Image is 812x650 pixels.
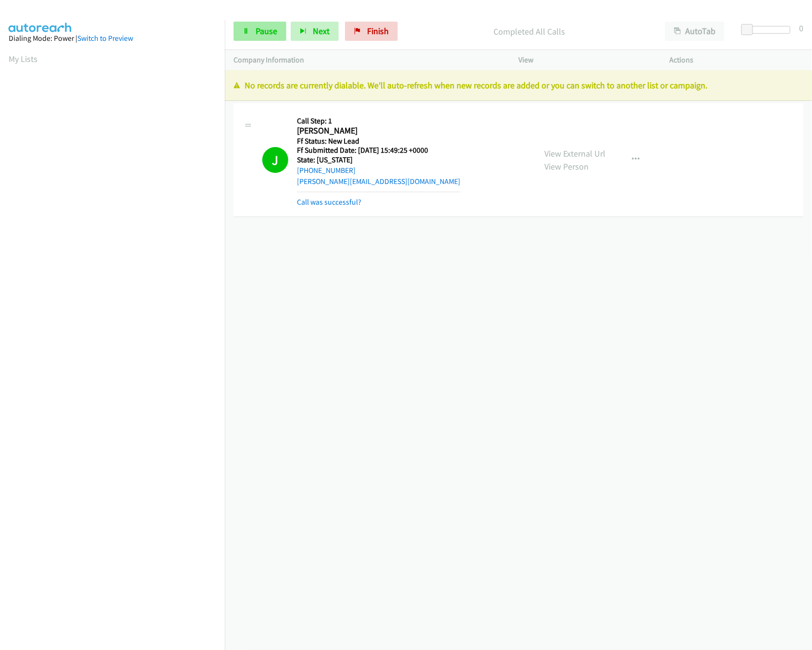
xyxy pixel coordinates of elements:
h5: State: [US_STATE] [297,155,460,165]
a: [PERSON_NAME][EMAIL_ADDRESS][DOMAIN_NAME] [297,177,460,186]
h5: Ff Submitted Date: [DATE] 15:49:25 +0000 [297,146,460,155]
h5: Call Step: 1 [297,116,460,126]
a: View Person [544,161,589,172]
div: Delay between calls (in seconds) [746,26,790,34]
p: No records are currently dialable. We'll auto-refresh when new records are added or you can switc... [234,79,803,92]
p: View [518,54,652,66]
h5: Ff Status: New Lead [297,136,460,146]
span: Finish [367,25,389,37]
span: Pause [256,25,277,37]
h1: J [262,147,288,173]
a: Pause [234,22,286,41]
span: Next [313,25,330,37]
a: Finish [345,22,398,41]
div: Dialing Mode: Power | [9,33,216,44]
button: AutoTab [665,22,725,41]
a: Switch to Preview [77,34,133,43]
iframe: Dialpad [9,74,225,530]
a: Call was successful? [297,197,361,207]
a: View External Url [544,148,605,159]
h2: [PERSON_NAME] [297,125,440,136]
p: Company Information [234,54,501,66]
p: Actions [670,54,804,66]
a: My Lists [9,53,37,64]
button: Next [291,22,339,41]
div: 0 [799,22,803,35]
p: Completed All Calls [411,25,648,38]
a: [PHONE_NUMBER] [297,166,356,175]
